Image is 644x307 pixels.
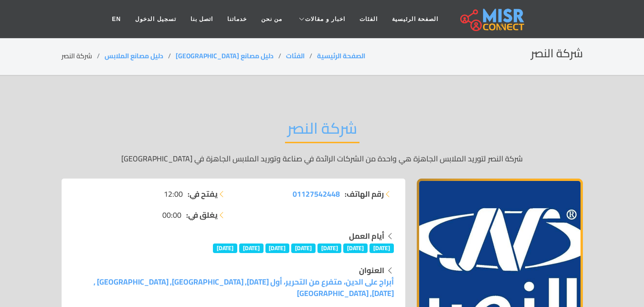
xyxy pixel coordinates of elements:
span: [DATE] [265,243,290,253]
img: main.misr_connect [460,7,524,31]
a: من نحن [254,10,289,28]
a: تسجيل الدخول [128,10,183,28]
strong: أيام العمل [349,229,384,243]
span: [DATE] [317,243,342,253]
span: [DATE] [291,243,316,253]
span: 00:00 [162,209,181,221]
span: [DATE] [239,243,264,253]
a: الصفحة الرئيسية [317,50,365,62]
span: اخبار و مقالات [305,15,345,23]
span: [DATE] [370,243,394,253]
a: دليل مصانع الملابس [105,50,163,62]
a: 01127542448 [293,188,340,200]
span: [DATE] [343,243,368,253]
strong: رقم الهاتف: [345,188,384,200]
a: اتصل بنا [183,10,220,28]
span: 12:00 [164,188,183,200]
a: الفئات [286,50,305,62]
a: الفئات [352,10,385,28]
strong: يغلق في: [186,209,218,221]
a: الصفحة الرئيسية [385,10,445,28]
li: شركة النصر [62,51,105,61]
a: EN [105,10,128,28]
h2: شركة النصر [531,47,583,61]
h2: شركة النصر [285,119,359,143]
a: اخبار و مقالات [289,10,352,28]
strong: يفتح في: [188,188,218,200]
a: خدماتنا [220,10,254,28]
a: دليل مصانع [GEOGRAPHIC_DATA] [176,50,274,62]
p: شركة النصر لتوريد الملابس الجاهزة هي واحدة من الشركات الرائدة في صناعة وتوريد الملابس الجاهزة في ... [62,153,583,164]
a: أبراج على الدين، متفرع من التحرير، أول [DATE], [GEOGRAPHIC_DATA], [GEOGRAPHIC_DATA] , [DATE], [GE... [94,275,394,300]
strong: العنوان [359,263,384,277]
span: 01127542448 [293,187,340,201]
span: [DATE] [213,243,237,253]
